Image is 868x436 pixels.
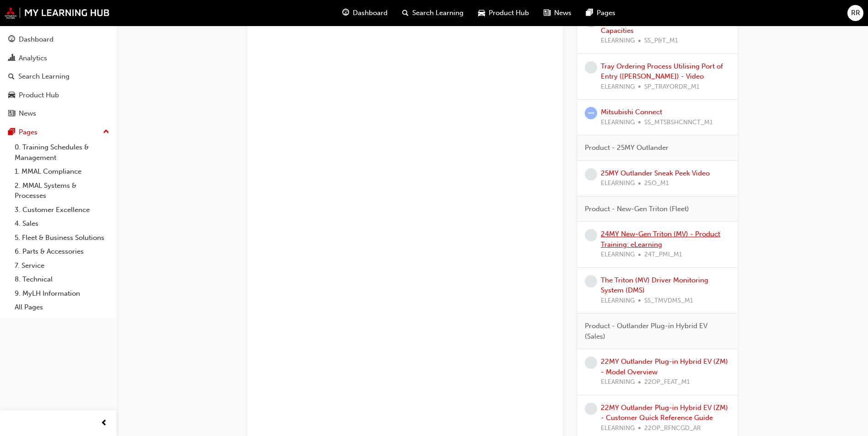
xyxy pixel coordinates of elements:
span: Product - 25MY Outlander [585,143,669,153]
span: learningRecordVerb_NONE-icon [585,356,597,369]
div: Pages [19,127,38,138]
img: mmal [5,7,110,19]
span: ELEARNING [601,296,635,306]
button: DashboardAnalyticsSearch LearningProduct HubNews [4,29,113,124]
span: 22OP_RFNCGD_AR [644,423,701,434]
div: Search Learning [18,71,70,82]
span: guage-icon [8,36,15,44]
a: Dashboard [4,31,113,48]
span: search-icon [402,7,409,19]
span: ELEARNING [601,117,635,128]
span: Product - New-Gen Triton (Fleet) [585,204,689,214]
a: 22MY Outlander Plug-in Hybrid EV (ZM) - Customer Quick Reference Guide [601,404,728,422]
a: pages-iconPages [579,4,623,22]
a: news-iconNews [536,4,579,22]
div: Product Hub [19,90,59,101]
a: Tray Ordering Process Utilising Port of Entry ([PERSON_NAME]) - Video [601,62,723,81]
span: 22OP_FEAT_M1 [644,377,690,388]
span: Product - Outlander Plug-in Hybrid EV (Sales) [585,321,723,341]
button: Pages [4,124,113,141]
span: chart-icon [8,54,15,63]
span: Pages [597,8,615,18]
a: 2. MMAL Systems & Processes [11,179,113,203]
div: Analytics [19,53,47,64]
a: 3. Customer Excellence [11,203,113,217]
span: ELEARNING [601,82,635,92]
span: News [554,8,571,18]
span: ELEARNING [601,423,635,434]
span: search-icon [8,73,15,81]
a: 22MY Outlander Plug-in Hybrid EV (ZM) - Model Overview [601,357,728,376]
a: 9. MyLH Information [11,287,113,301]
a: 5. Fleet & Business Solutions [11,231,113,245]
button: RR [847,5,863,21]
a: 25MY Outlander Sneak Peek Video [601,169,710,177]
span: learningRecordVerb_NONE-icon [585,403,597,415]
a: Search Learning [4,68,113,85]
span: pages-icon [8,128,15,137]
span: 24T_PMI_M1 [644,250,682,260]
a: 0. Training Schedules & Management [11,140,113,165]
span: 25O_M1 [644,178,669,189]
a: guage-iconDashboard [335,4,395,22]
a: Product Hub [4,87,113,104]
span: SP_TRAYORDR_M1 [644,82,700,92]
span: ELEARNING [601,36,635,46]
span: ELEARNING [601,377,635,388]
a: 6. Parts & Accessories [11,245,113,259]
span: SS_TMVDMS_M1 [644,296,693,306]
a: 24MY New-Gen Triton (MV) - Product Training: eLearning [601,230,720,249]
a: Mitsubishi Connect [601,108,662,116]
a: 8. Technical [11,272,113,287]
a: 4. Sales [11,217,113,231]
span: car-icon [478,7,485,19]
span: car-icon [8,91,15,100]
span: news-icon [544,7,550,19]
span: ELEARNING [601,178,635,189]
div: Dashboard [19,34,54,45]
span: Product Hub [489,8,529,18]
span: learningRecordVerb_ATTEMPT-icon [585,107,597,119]
span: prev-icon [101,418,108,429]
span: learningRecordVerb_NONE-icon [585,168,597,181]
span: Dashboard [353,8,388,18]
a: search-iconSearch Learning [395,4,471,22]
span: Search Learning [412,8,464,18]
span: news-icon [8,110,15,118]
div: News [19,108,36,119]
span: RR [851,8,860,18]
span: learningRecordVerb_NONE-icon [585,275,597,287]
span: learningRecordVerb_NONE-icon [585,61,597,74]
span: up-icon [103,126,109,138]
span: pages-icon [586,7,593,19]
a: Introduction to Payload and Towing Capacities [601,16,714,35]
a: 7. Service [11,259,113,273]
a: News [4,105,113,122]
a: Analytics [4,50,113,67]
a: car-iconProduct Hub [471,4,536,22]
span: SS_P&T_M1 [644,36,678,46]
a: The Triton (MV) Driver Monitoring System (DMS) [601,276,708,295]
span: guage-icon [342,7,349,19]
span: learningRecordVerb_NONE-icon [585,229,597,241]
a: All Pages [11,300,113,314]
span: ELEARNING [601,250,635,260]
span: SS_MTSBSHCNNCT_M1 [644,117,713,128]
a: 1. MMAL Compliance [11,165,113,179]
